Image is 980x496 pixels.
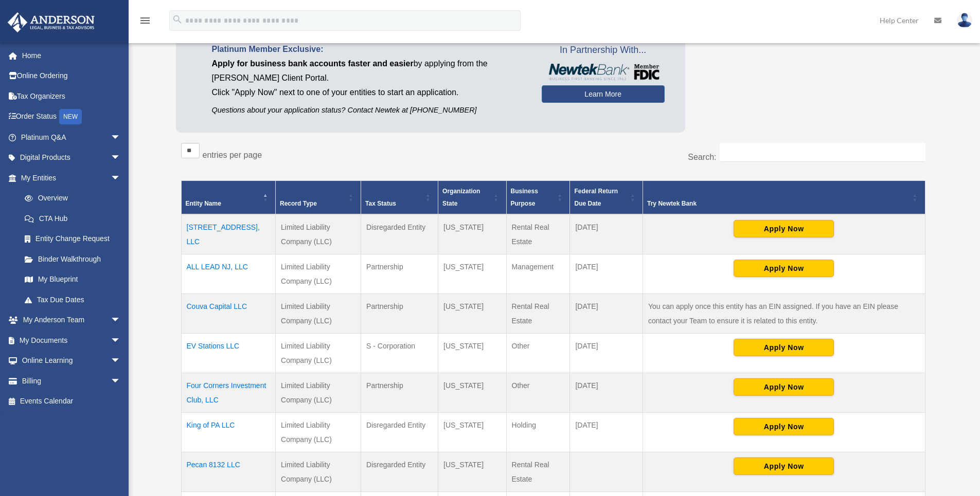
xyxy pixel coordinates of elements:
[276,334,361,373] td: Limited Liability Company (LLC)
[361,373,438,413] td: Partnership
[542,85,665,103] a: Learn More
[734,260,834,277] button: Apply Now
[111,371,131,392] span: arrow_drop_down
[111,148,131,169] span: arrow_drop_down
[570,413,643,452] td: [DATE]
[7,391,136,412] a: Events Calendar
[203,151,262,159] label: entries per page
[438,373,506,413] td: [US_STATE]
[365,200,396,207] span: Tax Status
[276,294,361,334] td: Limited Liability Company (LLC)
[506,452,570,492] td: Rental Real Estate
[7,371,136,391] a: Billingarrow_drop_down
[734,457,834,475] button: Apply Now
[570,214,643,254] td: [DATE]
[276,413,361,452] td: Limited Liability Company (LLC)
[139,14,151,27] i: menu
[570,294,643,334] td: [DATE]
[5,12,98,32] img: Anderson Advisors Platinum Portal
[7,351,136,371] a: Online Learningarrow_drop_down
[438,214,506,254] td: [US_STATE]
[506,373,570,413] td: Other
[186,200,221,207] span: Entity Name
[276,452,361,492] td: Limited Liability Company (LLC)
[212,104,526,117] p: Questions about your application status? Contact Newtek at [PHONE_NUMBER]
[7,127,136,148] a: Platinum Q&Aarrow_drop_down
[111,351,131,372] span: arrow_drop_down
[181,214,276,254] td: [STREET_ADDRESS], LLC
[7,86,136,106] a: Tax Organizers
[361,452,438,492] td: Disregarded Entity
[734,418,834,435] button: Apply Now
[14,269,131,290] a: My Blueprint
[570,254,643,294] td: [DATE]
[276,373,361,413] td: Limited Liability Company (LLC)
[7,330,136,351] a: My Documentsarrow_drop_down
[570,181,643,215] th: Federal Return Due Date: Activate to sort
[14,208,131,229] a: CTA Hub
[506,334,570,373] td: Other
[734,220,834,237] button: Apply Now
[172,14,183,25] i: search
[59,109,82,124] div: NEW
[547,64,660,80] img: NewtekBankLogoSM.png
[506,181,570,215] th: Business Purpose: Activate to sort
[276,181,361,215] th: Record Type: Activate to sort
[438,334,506,373] td: [US_STATE]
[212,59,414,68] span: Apply for business bank accounts faster and easier
[111,168,131,189] span: arrow_drop_down
[181,254,276,294] td: ALL LEAD NJ, LLC
[7,106,136,127] a: Order StatusNEW
[7,66,136,86] a: Online Ordering
[734,378,834,396] button: Apply Now
[7,45,136,66] a: Home
[734,339,834,356] button: Apply Now
[181,373,276,413] td: Four Corners Investment Club, LLC
[212,42,526,57] p: Platinum Member Exclusive:
[643,181,925,215] th: Try Newtek Bank : Activate to sort
[506,294,570,334] td: Rental Real Estate
[361,254,438,294] td: Partnership
[181,294,276,334] td: Couva Capital LLC
[111,310,131,331] span: arrow_drop_down
[181,334,276,373] td: EV Stations LLC
[438,254,506,294] td: [US_STATE]
[511,188,538,207] span: Business Purpose
[7,310,136,330] a: My Anderson Teamarrow_drop_down
[14,188,126,209] a: Overview
[506,254,570,294] td: Management
[574,188,618,207] span: Federal Return Due Date
[14,289,131,310] a: Tax Due Dates
[506,214,570,254] td: Rental Real Estate
[14,229,131,249] a: Entity Change Request
[280,200,317,207] span: Record Type
[181,452,276,492] td: Pecan 8132 LLC
[438,452,506,492] td: [US_STATE]
[643,294,925,334] td: You can apply once this entity has an EIN assigned. If you have an EIN please contact your Team t...
[14,249,131,269] a: Binder Walkthrough
[361,181,438,215] th: Tax Status: Activate to sort
[570,373,643,413] td: [DATE]
[212,85,526,100] p: Click "Apply Now" next to one of your entities to start an application.
[139,18,151,27] a: menu
[7,148,136,168] a: Digital Productsarrow_drop_down
[957,13,972,28] img: User Pic
[542,42,665,59] span: In Partnership With...
[438,181,506,215] th: Organization State: Activate to sort
[276,254,361,294] td: Limited Liability Company (LLC)
[438,413,506,452] td: [US_STATE]
[361,334,438,373] td: S - Corporation
[438,294,506,334] td: [US_STATE]
[442,188,480,207] span: Organization State
[181,181,276,215] th: Entity Name: Activate to invert sorting
[647,197,909,210] div: Try Newtek Bank
[212,57,526,85] p: by applying from the [PERSON_NAME] Client Portal.
[7,168,131,188] a: My Entitiesarrow_drop_down
[506,413,570,452] td: Holding
[688,153,716,161] label: Search:
[276,214,361,254] td: Limited Liability Company (LLC)
[111,330,131,351] span: arrow_drop_down
[111,127,131,148] span: arrow_drop_down
[181,413,276,452] td: King of PA LLC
